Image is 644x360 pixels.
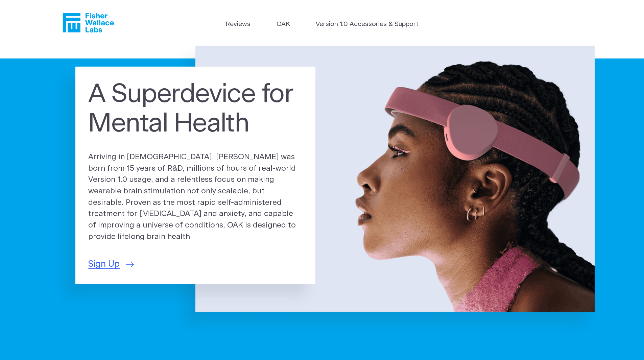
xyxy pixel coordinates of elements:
[225,20,251,29] a: Reviews
[88,80,303,139] h1: A Superdevice for Mental Health
[277,20,290,29] a: OAK
[63,13,114,32] a: Fisher Wallace
[316,20,419,29] a: Version 1.0 Accessories & Support
[88,258,134,271] a: Sign Up
[88,258,120,271] span: Sign Up
[88,151,303,243] p: Arriving in [DEMOGRAPHIC_DATA], [PERSON_NAME] was born from 15 years of R&D, millions of hours of...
